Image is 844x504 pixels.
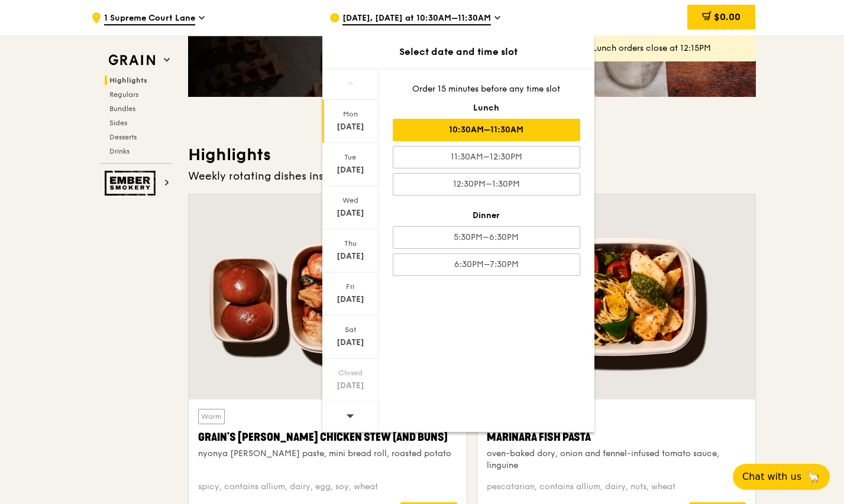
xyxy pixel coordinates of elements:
[393,173,580,196] div: 12:30PM–1:30PM
[324,239,377,248] div: Thu
[324,152,377,162] div: Tue
[198,481,457,493] div: spicy, contains allium, dairy, egg, soy, wheat
[324,109,377,119] div: Mon
[393,102,580,114] div: Lunch
[322,45,594,59] div: Select date and time slot
[393,226,580,249] div: 5:30PM–6:30PM
[324,325,377,334] div: Sat
[109,90,138,99] span: Regulars
[714,11,740,22] span: $0.00
[393,210,580,222] div: Dinner
[109,119,127,127] span: Sides
[324,164,377,176] div: [DATE]
[324,121,377,133] div: [DATE]
[487,448,746,472] div: oven-baked dory, onion and fennel-infused tomato sauce, linguine
[487,429,746,446] div: Marinara Fish Pasta
[188,144,756,165] h3: Highlights
[198,429,457,446] div: Grain's [PERSON_NAME] Chicken Stew (and buns)
[806,470,820,484] span: 🦙
[109,105,135,113] span: Bundles
[104,12,195,25] span: 1 Supreme Court Lane
[324,294,377,305] div: [DATE]
[393,253,580,276] div: 6:30PM–7:30PM
[324,282,377,291] div: Fri
[188,168,756,184] div: Weekly rotating dishes inspired by flavours from around the world.
[324,251,377,262] div: [DATE]
[593,43,746,54] div: Lunch orders close at 12:15PM
[324,368,377,378] div: Closed
[105,50,159,71] img: Grain web logo
[393,83,580,95] div: Order 15 minutes before any time slot
[393,146,580,168] div: 11:30AM–12:30PM
[342,12,491,25] span: [DATE], [DATE] at 10:30AM–11:30AM
[324,337,377,349] div: [DATE]
[198,448,457,460] div: nyonya [PERSON_NAME] paste, mini bread roll, roasted potato
[109,133,137,141] span: Desserts
[109,76,147,84] span: Highlights
[324,207,377,219] div: [DATE]
[198,409,225,424] div: Warm
[742,470,801,484] span: Chat with us
[487,481,746,493] div: pescatarian, contains allium, dairy, nuts, wheat
[109,147,130,155] span: Drinks
[324,196,377,205] div: Wed
[733,464,830,490] button: Chat with us🦙
[105,171,159,196] img: Ember Smokery web logo
[324,380,377,392] div: [DATE]
[393,119,580,141] div: 10:30AM–11:30AM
